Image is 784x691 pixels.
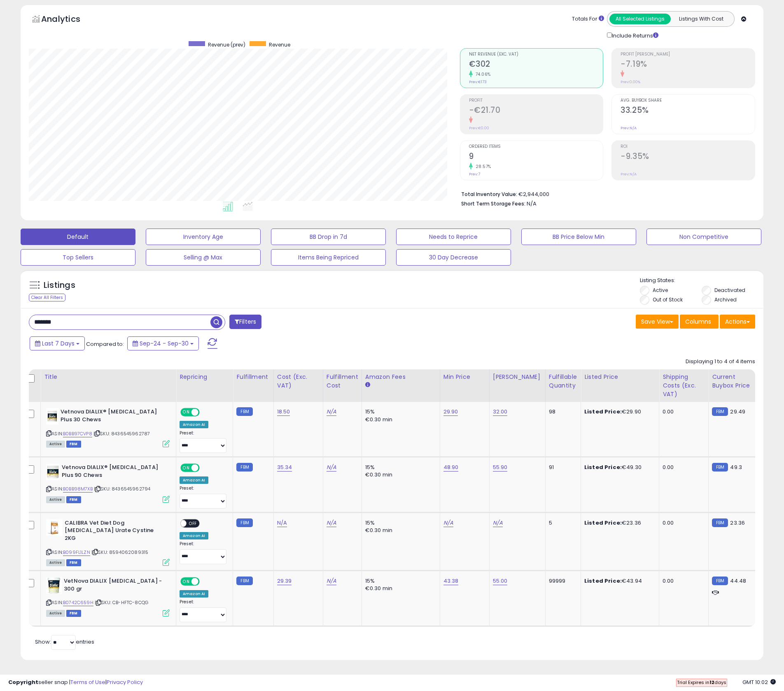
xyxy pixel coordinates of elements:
button: 30 Day Decrease [396,249,511,266]
small: Prev: 0.00% [621,79,640,84]
p: Listing States: [640,277,763,285]
h2: -€21.70 [469,105,603,117]
div: 15% [365,577,434,585]
button: Sep-24 - Sep-30 [127,336,199,350]
div: 98 [549,408,574,416]
a: 29.39 [277,577,292,585]
a: N/A [327,408,336,416]
div: Fulfillable Quantity [549,373,577,390]
span: OFF [198,465,212,472]
b: 12 [709,679,714,686]
button: Needs to Reprice [396,229,511,245]
div: €0.30 min [365,416,434,423]
small: FBM [712,463,728,472]
span: Trial Expires in days [677,679,726,686]
div: Min Price [443,373,486,381]
small: FBM [236,577,252,585]
div: Listed Price [584,373,656,381]
div: seller snap | | [8,679,143,686]
button: Filters [229,315,261,329]
span: | SKU: 8594062089315 [91,549,148,556]
button: Selling @ Max [146,249,261,266]
button: Columns [680,315,719,329]
small: 74.06% [473,71,491,77]
span: FBM [66,559,81,566]
span: Sep-24 - Sep-30 [140,339,189,348]
div: 0.00 [663,577,702,585]
h2: 9 [469,152,603,163]
label: Deactivated [714,287,745,294]
span: All listings currently available for purchase on Amazon [46,559,65,566]
img: 41fkApu99gL._SL40_.jpg [46,577,62,594]
a: N/A [443,519,453,527]
div: Shipping Costs (Exc. VAT) [663,373,705,399]
div: Title [44,373,173,381]
span: FBM [66,441,81,448]
span: Columns [685,317,711,326]
b: CALIBRA Vet Diet Dog [MEDICAL_DATA] Urate Cystine 2KG [65,519,165,544]
button: Default [21,229,135,245]
button: Items Being Repriced [271,249,386,266]
div: [PERSON_NAME] [493,373,542,381]
b: Listed Price: [584,519,622,527]
b: Short Term Storage Fees: [461,200,525,207]
div: ASIN: [46,577,170,616]
small: FBM [712,577,728,585]
div: Preset: [180,430,226,453]
span: All listings currently available for purchase on Amazon [46,610,65,617]
span: FBM [66,610,81,617]
strong: Copyright [8,678,38,686]
span: ON [181,465,191,472]
a: 18.50 [277,408,290,416]
img: 41p0mZKyEGL._SL40_.jpg [46,464,60,480]
div: 0.00 [663,408,702,416]
small: FBM [236,407,252,416]
div: Fulfillment Cost [327,373,358,390]
span: 29.49 [730,408,745,416]
div: ASIN: [46,408,170,446]
div: 15% [365,408,434,416]
div: €0.30 min [365,527,434,534]
span: All listings currently available for purchase on Amazon [46,441,65,448]
a: B0BB97CVP8 [63,430,92,437]
div: Preset: [180,599,226,622]
div: Fulfillment [236,373,270,381]
b: VetNova DIALIX [MEDICAL_DATA] - 300 gr [64,577,164,595]
div: Amazon Fees [365,373,436,381]
div: €29.90 [584,408,653,416]
span: OFF [187,520,200,527]
b: Listed Price: [584,463,622,471]
div: €43.94 [584,577,653,585]
button: Save View [636,315,679,329]
span: Revenue (prev) [208,41,245,48]
div: ASIN: [46,519,170,565]
button: Non Competitive [646,229,761,245]
a: N/A [327,519,336,527]
div: 0.00 [663,464,702,471]
div: €0.30 min [365,471,434,479]
button: Inventory Age [146,229,261,245]
a: 35.34 [277,463,292,472]
small: FBM [712,518,728,527]
div: Repricing [180,373,229,381]
div: Amazon AI [180,532,208,539]
span: N/A [527,200,537,208]
a: Privacy Policy [107,678,143,686]
h5: Analytics [41,13,96,27]
h2: -7.19% [621,59,755,70]
label: Archived [714,296,737,303]
small: 28.57% [473,163,491,170]
small: FBM [712,407,728,416]
div: Amazon AI [180,421,208,428]
span: 23.36 [730,519,745,527]
span: OFF [198,578,212,585]
span: | SKU: 8436545962787 [93,430,150,437]
h5: Listings [44,280,75,291]
span: OFF [198,409,212,416]
a: B099FL1LZN [63,549,90,556]
span: ON [181,578,191,585]
span: ROI [621,145,755,149]
label: Out of Stock [653,296,683,303]
small: Prev: €0.00 [469,126,489,131]
b: Vetnova DIALIX® [MEDICAL_DATA] Plus 30 Chews [61,408,161,425]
